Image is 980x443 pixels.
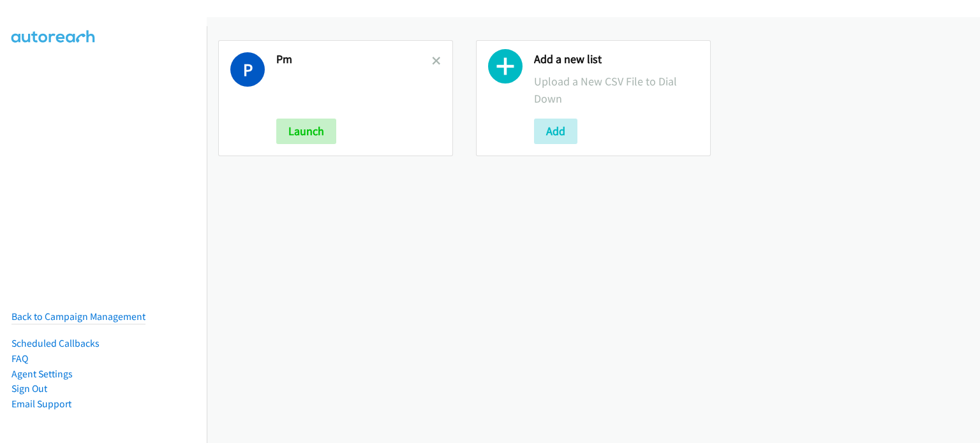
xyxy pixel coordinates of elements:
button: Add [534,119,577,144]
a: Scheduled Callbacks [11,337,100,349]
button: Launch [276,119,336,144]
a: Back to Campaign Management [11,310,145,323]
a: FAQ [11,352,28,365]
p: Upload a New CSV File to Dial Down [534,73,699,107]
a: Email Support [11,398,71,410]
a: Agent Settings [11,368,73,380]
h1: P [230,52,265,87]
h2: Add a new list [534,52,699,67]
h2: Pm [276,52,432,67]
a: Sign Out [11,382,47,395]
